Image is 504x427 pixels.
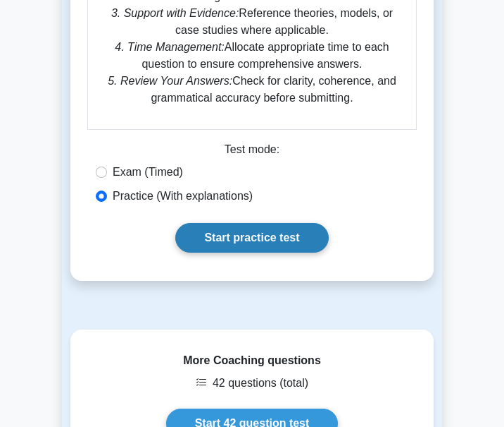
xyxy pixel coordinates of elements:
[111,7,239,19] i: 3. Support with Evidence:
[175,223,328,253] a: Start practice test
[115,41,224,53] i: 4. Time Management:
[113,188,253,205] label: Practice (With explanations)
[108,75,232,87] i: 5. Review Your Answers:
[87,141,417,164] div: Test mode:
[113,164,183,181] label: Exam (Timed)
